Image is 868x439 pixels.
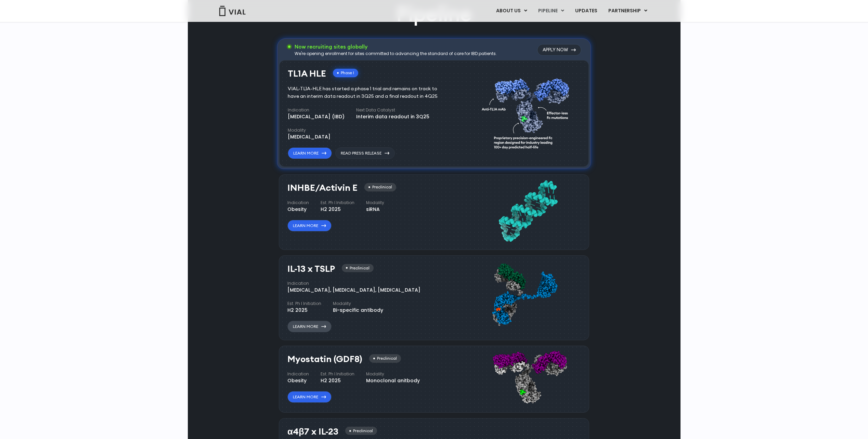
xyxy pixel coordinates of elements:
h4: Next Data Catalyst [356,107,429,113]
h3: TL1A HLE [288,69,326,79]
a: UPDATES [570,5,603,17]
div: H2 2025 [321,206,354,213]
h4: Modality [366,200,384,206]
div: Obesity [287,377,309,384]
div: Bi-specific antibody [333,307,383,314]
div: [MEDICAL_DATA], [MEDICAL_DATA], [MEDICAL_DATA] [287,287,420,294]
h3: Myostatin (GDF8) [287,354,362,364]
h3: α4β7 x IL-23 [287,427,338,437]
h4: Indication [287,371,309,377]
a: Learn More [287,391,332,403]
div: H2 2025 [287,307,321,314]
div: [MEDICAL_DATA] [288,133,331,141]
h4: Modality [333,301,383,307]
h3: IL-13 x TSLP [287,264,335,274]
a: Apply Now [537,44,581,56]
h4: Est. Ph I Initiation [321,200,354,206]
div: VIAL-TL1A-HLE has started a phase 1 trial and remains on track to have an interim data readout in... [288,85,448,100]
div: Preclinical [364,183,396,191]
div: Obesity [287,206,309,213]
a: PARTNERSHIPMenu Toggle [603,5,653,17]
h4: Est. Ph I Initiation [287,301,321,307]
h3: Now recruiting sites globally [295,43,497,51]
h4: Modality [288,127,331,133]
div: Preclinical [345,427,377,435]
h4: Modality [366,371,420,377]
a: Learn More [287,220,332,231]
div: Phase I [333,69,358,77]
img: Vial Logo [219,6,246,16]
div: Monoclonal anitbody [366,377,420,384]
div: siRNA [366,206,384,213]
h4: Indication [287,280,420,287]
div: Preclinical [342,264,374,272]
a: ABOUT USMenu Toggle [491,5,532,17]
div: [MEDICAL_DATA] (IBD) [288,113,345,120]
div: Interim data readout in 3Q25 [356,113,429,120]
img: TL1A antibody diagram. [482,65,573,159]
h4: Indication [288,107,345,113]
a: Read Press Release [335,147,395,159]
div: Preclinical [369,354,401,363]
a: PIPELINEMenu Toggle [533,5,569,17]
a: Learn More [288,147,332,159]
a: Learn More [287,321,332,332]
div: H2 2025 [321,377,354,384]
div: We're opening enrollment for sites committed to advancing the standard of care for IBD patients. [295,51,497,57]
h3: INHBE/Activin E [287,183,358,193]
h4: Indication [287,200,309,206]
h4: Est. Ph I Initiation [321,371,354,377]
